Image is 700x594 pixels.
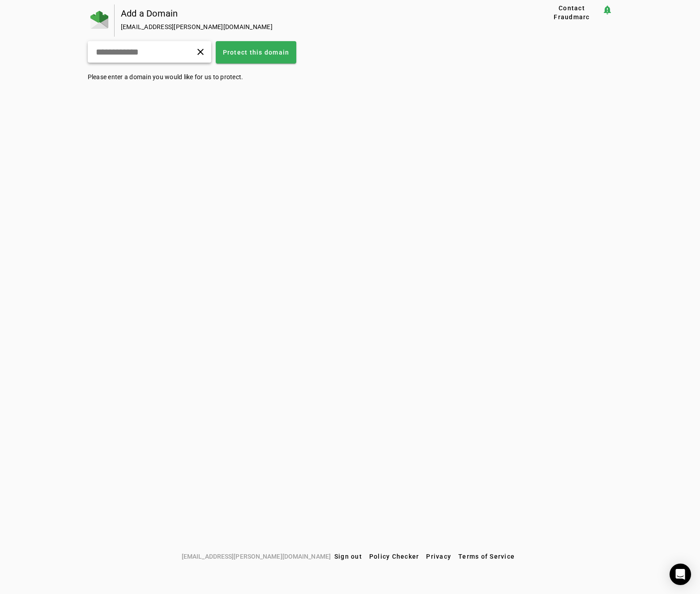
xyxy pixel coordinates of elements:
span: Terms of Service [458,553,515,560]
span: Policy Checker [369,553,419,560]
button: Terms of Service [455,548,518,564]
mat-icon: notification_important [602,4,613,15]
span: Sign out [334,553,362,560]
div: Add a Domain [121,9,513,18]
p: Please enter a domain you would like for us to protect. [88,72,613,81]
span: [EMAIL_ADDRESS][PERSON_NAME][DOMAIN_NAME] [182,552,331,561]
div: [EMAIL_ADDRESS][PERSON_NAME][DOMAIN_NAME] [121,22,513,31]
button: Policy Checker [366,548,423,564]
app-page-header: Add a Domain [88,4,613,37]
img: Fraudmarc Logo [90,11,108,29]
button: Privacy [423,548,455,564]
span: Protect this domain [223,48,290,57]
span: Privacy [426,553,451,560]
div: Open Intercom Messenger [670,564,691,585]
span: Contact Fraudmarc [545,4,598,21]
button: Contact Fraudmarc [542,4,602,21]
button: Protect this domain [216,41,297,64]
button: Sign out [331,548,366,564]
